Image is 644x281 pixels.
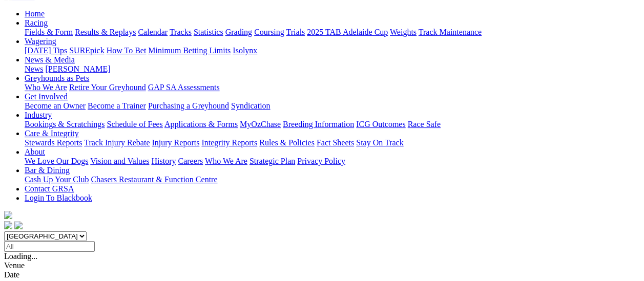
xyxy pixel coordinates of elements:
a: Integrity Reports [201,138,257,147]
a: Schedule of Fees [107,120,162,128]
div: Industry [25,120,640,129]
a: Minimum Betting Limits [148,46,231,55]
a: Weights [390,28,417,36]
div: Bar & Dining [25,175,640,184]
a: MyOzChase [240,120,281,128]
a: Contact GRSA [25,184,74,193]
a: We Love Our Dogs [25,157,88,165]
a: Strategic Plan [250,157,295,165]
a: Applications & Forms [164,120,238,128]
a: GAP SA Assessments [148,83,220,92]
a: Care & Integrity [25,129,79,138]
a: Vision and Values [90,157,149,165]
a: Rules & Policies [259,138,315,147]
a: Become an Owner [25,101,86,110]
a: Calendar [138,28,168,36]
input: Select date [4,241,95,252]
a: Privacy Policy [297,157,345,165]
a: Industry [25,111,52,119]
a: Get Involved [25,92,68,101]
a: Cash Up Your Club [25,175,89,184]
a: Home [25,9,45,18]
a: Bar & Dining [25,166,70,175]
a: Bookings & Scratchings [25,120,105,128]
a: Who We Are [205,157,247,165]
div: Wagering [25,46,640,55]
a: History [151,157,176,165]
a: News & Media [25,55,75,64]
a: Fields & Form [25,28,73,36]
div: News & Media [25,64,640,74]
a: News [25,64,43,73]
a: SUREpick [69,46,104,55]
a: Purchasing a Greyhound [148,101,229,110]
a: 2025 TAB Adelaide Cup [307,28,388,36]
a: Track Injury Rebate [84,138,150,147]
a: Login To Blackbook [25,193,92,202]
a: Syndication [231,101,270,110]
a: Results & Replays [75,28,136,36]
img: logo-grsa-white.png [4,211,12,219]
div: Greyhounds as Pets [25,83,640,92]
div: Get Involved [25,101,640,111]
a: Racing [25,18,48,27]
div: About [25,157,640,166]
a: Stewards Reports [25,138,82,147]
a: Who We Are [25,83,67,92]
a: How To Bet [107,46,147,55]
div: Care & Integrity [25,138,640,147]
a: Injury Reports [152,138,199,147]
a: Chasers Restaurant & Function Centre [91,175,217,184]
a: Grading [225,28,252,36]
a: Statistics [194,28,223,36]
a: [DATE] Tips [25,46,67,55]
div: Venue [4,261,640,270]
a: Isolynx [233,46,257,55]
a: Wagering [25,37,56,46]
a: Tracks [170,28,192,36]
a: Become a Trainer [88,101,146,110]
div: Date [4,270,640,279]
a: Stay On Track [356,138,403,147]
a: Coursing [254,28,284,36]
a: ICG Outcomes [356,120,405,128]
a: Trials [286,28,305,36]
div: Racing [25,28,640,37]
img: facebook.svg [4,221,12,229]
a: Breeding Information [283,120,354,128]
a: Track Maintenance [419,28,482,36]
span: Loading... [4,252,37,261]
a: Greyhounds as Pets [25,74,89,82]
img: twitter.svg [14,221,23,229]
a: Retire Your Greyhound [69,83,146,92]
a: Fact Sheets [317,138,354,147]
a: Careers [178,157,203,165]
a: Race Safe [407,120,440,128]
a: About [25,147,45,156]
a: [PERSON_NAME] [45,64,110,73]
